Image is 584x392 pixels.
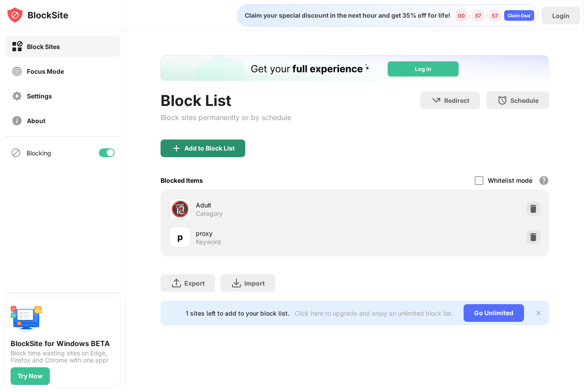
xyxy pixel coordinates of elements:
div: Export [184,279,205,287]
div: Import [244,279,265,287]
img: settings-off.svg [11,90,22,102]
img: focus-off.svg [11,66,22,77]
img: about-off.svg [11,115,22,126]
div: Add to Block List [184,145,235,152]
img: logo-blocksite.svg [6,6,68,24]
div: Block sites permanently or by schedule [161,113,291,122]
img: blocking-icon.svg [11,147,21,158]
div: 00 [458,12,465,19]
div: About [27,117,45,124]
iframe: Banner [161,55,549,81]
div: Click here to upgrade and enjoy an unlimited block list. [295,309,453,317]
img: block-on.svg [11,41,22,52]
div: 1 sites left to add to your block list. [186,309,289,317]
div: 57 [475,12,481,19]
div: p [177,230,183,244]
div: Category [196,210,223,218]
div: Try Now [18,373,43,380]
div: Adult [196,200,355,210]
div: Claim your special discount in the next hour and get 35% off for life! [240,11,450,19]
div: proxy [196,229,355,238]
div: Block Sites [27,43,60,50]
div: 57 [492,12,498,19]
div: Whitelist mode [488,177,532,184]
div: Go Unlimited [464,304,524,322]
div: 🔞 [171,200,189,218]
div: Redirect [444,97,469,104]
div: Blocked Items [161,177,203,184]
div: BlockSite for Windows BETA [11,339,115,348]
div: : [467,11,472,21]
div: Schedule [510,97,539,104]
div: Claim Deal [508,13,531,18]
div: Blocking [26,149,51,157]
div: Block List [161,91,291,109]
div: Keyword [196,238,221,246]
div: Block time wasting sites on Edge, Firefox and Chrome with one app! [11,350,115,364]
img: push-desktop.svg [11,304,42,335]
div: Focus Mode [27,68,64,75]
img: x-button.svg [535,309,542,317]
div: Login [552,12,569,19]
div: Settings [27,92,52,100]
div: : [484,11,489,21]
